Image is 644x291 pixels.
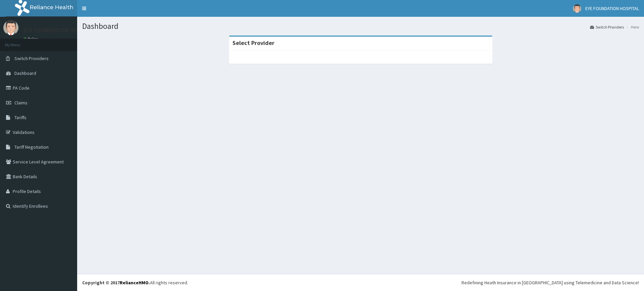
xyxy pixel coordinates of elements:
[14,114,26,120] span: Tariffs
[462,279,639,286] div: Redefining Heath Insurance in [GEOGRAPHIC_DATA] using Telemedicine and Data Science!
[585,5,639,11] span: EYE FOUNDATION HOSPITAL
[82,280,150,286] strong: Copyright © 2017 .
[232,39,274,47] strong: Select Provider
[23,27,96,33] p: EYE FOUNDATION HOSPITAL
[573,4,581,13] img: User Image
[14,55,49,61] span: Switch Providers
[14,144,49,150] span: Tariff Negotiation
[625,24,639,30] li: Here
[82,22,639,31] h1: Dashboard
[14,70,36,76] span: Dashboard
[14,100,28,106] span: Claims
[23,37,40,41] a: Online
[590,24,624,30] a: Switch Providers
[3,20,18,35] img: User Image
[77,274,644,291] footer: All rights reserved.
[120,280,149,286] a: RelianceHMO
